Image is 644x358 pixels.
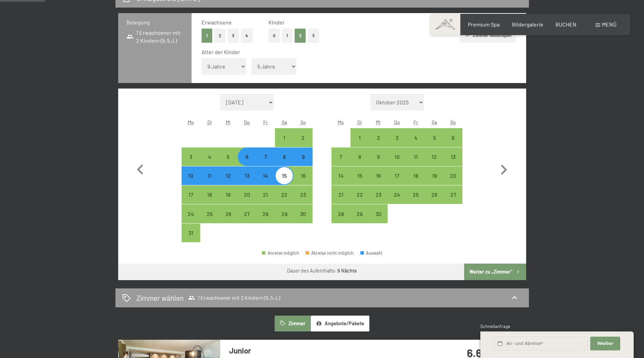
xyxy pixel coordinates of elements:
[275,316,310,331] button: Zimmer
[207,119,212,125] abbr: Dienstag
[294,147,312,166] div: Sun Aug 09 2026
[294,135,311,152] div: 2
[294,166,312,185] div: Anreise möglich
[182,166,200,185] div: Anreise nicht möglich
[182,166,200,185] div: Mon Aug 10 2026
[331,204,350,223] div: Mon Sep 28 2026
[200,166,219,185] div: Tue Aug 11 2026
[182,204,200,223] div: Mon Aug 24 2026
[388,173,406,190] div: 17
[350,204,369,223] div: Anreise möglich
[294,204,312,223] div: Sun Aug 30 2026
[388,147,406,166] div: Anreise möglich
[275,185,294,204] div: Anreise möglich
[294,154,311,171] div: 9
[200,147,219,166] div: Tue Aug 04 2026
[426,154,443,171] div: 12
[219,204,237,223] div: Anreise möglich
[370,154,387,171] div: 9
[276,211,293,228] div: 29
[136,293,184,303] h2: Zimmer wählen
[229,345,434,356] h3: Junior
[432,119,437,125] abbr: Samstag
[388,154,406,171] div: 10
[426,135,443,152] div: 5
[219,173,237,190] div: 12
[268,19,285,25] span: Kinder
[182,192,200,209] div: 17
[602,21,616,28] span: Menü
[294,173,311,190] div: 16
[182,211,200,228] div: 24
[200,204,219,223] div: Anreise möglich
[350,204,369,223] div: Tue Sep 29 2026
[294,128,312,147] div: Anreise möglich
[294,128,312,147] div: Sun Aug 02 2026
[262,251,299,255] div: Anreise möglich
[351,192,368,209] div: 22
[294,166,312,185] div: Sun Aug 16 2026
[200,185,219,204] div: Tue Aug 18 2026
[360,251,382,255] div: Auswahl
[444,147,462,166] div: Sun Sep 13 2026
[219,211,237,228] div: 26
[256,185,275,204] div: Anreise möglich
[268,29,280,43] button: 0
[444,185,462,204] div: Sun Sep 27 2026
[425,128,444,147] div: Sat Sep 05 2026
[394,119,400,125] abbr: Donnerstag
[219,166,237,185] div: Anreise nicht möglich
[388,185,406,204] div: Anreise möglich
[219,166,237,185] div: Wed Aug 12 2026
[200,166,219,185] div: Anreise nicht möglich
[256,166,275,185] div: Fri Aug 14 2026
[369,147,388,166] div: Anreise möglich
[512,21,543,28] a: Bildergalerie
[350,166,369,185] div: Tue Sep 15 2026
[256,204,275,223] div: Anreise möglich
[407,192,424,209] div: 25
[188,119,194,125] abbr: Montag
[238,147,256,166] div: Thu Aug 06 2026
[238,204,256,223] div: Anreise möglich
[369,147,388,166] div: Wed Sep 09 2026
[331,185,350,204] div: Anreise möglich
[188,294,280,301] span: 1 Erwachsener mit 2 Kindern (9, 5 J.)
[219,154,237,171] div: 5
[257,211,274,228] div: 28
[257,192,274,209] div: 21
[202,29,212,43] button: 1
[406,185,425,204] div: Anreise möglich
[331,166,350,185] div: Anreise möglich
[294,185,312,204] div: Anreise möglich
[425,185,444,204] div: Anreise möglich
[351,135,368,152] div: 1
[256,147,275,166] div: Fri Aug 07 2026
[275,128,294,147] div: Anreise möglich
[331,185,350,204] div: Mon Sep 21 2026
[200,185,219,204] div: Anreise möglich
[201,173,218,190] div: 11
[126,29,183,44] span: 1 Erwachsener mit 2 Kindern (9, 5 J.)
[238,166,256,185] div: Thu Aug 13 2026
[311,316,369,331] button: Angebote/Pakete
[276,173,293,190] div: 15
[388,166,406,185] div: Thu Sep 17 2026
[182,185,200,204] div: Mon Aug 17 2026
[407,173,424,190] div: 18
[332,154,349,171] div: 7
[331,147,350,166] div: Mon Sep 07 2026
[238,192,256,209] div: 20
[450,119,456,125] abbr: Sonntag
[300,119,306,125] abbr: Sonntag
[407,154,424,171] div: 11
[182,173,200,190] div: 10
[407,135,424,152] div: 4
[294,204,312,223] div: Anreise möglich
[406,185,425,204] div: Fri Sep 25 2026
[257,173,274,190] div: 14
[256,204,275,223] div: Fri Aug 28 2026
[200,204,219,223] div: Tue Aug 25 2026
[294,211,311,228] div: 30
